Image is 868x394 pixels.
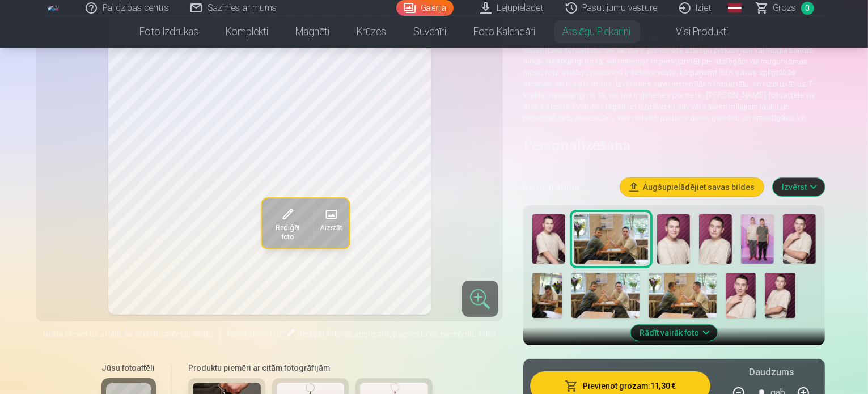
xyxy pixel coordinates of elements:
button: Rediģēt foto [262,198,313,248]
button: Izvērst [773,178,825,196]
span: Noklikšķiniet uz attēla, lai atvērtu izvērstu skatu [43,328,213,340]
a: Krūzes [344,16,400,48]
span: " [341,329,345,338]
span: 0 [801,2,814,15]
a: Atslēgu piekariņi [549,16,645,48]
a: Komplekti [213,16,282,48]
h5: Daudzums [749,366,794,379]
button: Rādīt vairāk foto [631,325,718,341]
h5: Fotogrāfijas [523,179,612,195]
button: Augšupielādējiet savas bildes [620,178,764,196]
a: Magnēti [282,16,344,48]
h6: Produktu piemēri ar citām fotogrāfijām [184,362,437,374]
a: Foto kalendāri [460,16,549,48]
button: Aizstāt [313,198,349,248]
span: Grozs [773,1,797,15]
span: lai apgrieztu, pagrieztu vai piemērotu filtru [345,329,496,338]
a: Visi produkti [645,16,742,48]
p: Vai meklējat jauku un personalizētu aksesuāru savām atslēgām vai mugursomai? [PERSON_NAME] atslēg... [523,10,825,124]
a: Foto izdrukas [126,16,213,48]
a: Suvenīri [400,16,460,48]
h4: Personalizēšana [523,137,825,155]
h6: Jūsu fotoattēli [101,362,156,374]
span: Rediģēt foto [269,223,306,242]
span: Noklikšķiniet uz [227,329,283,338]
span: Aizstāt [320,223,342,232]
span: " [283,329,286,338]
span: Rediģēt foto [298,329,341,338]
img: /fa1 [48,5,60,11]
